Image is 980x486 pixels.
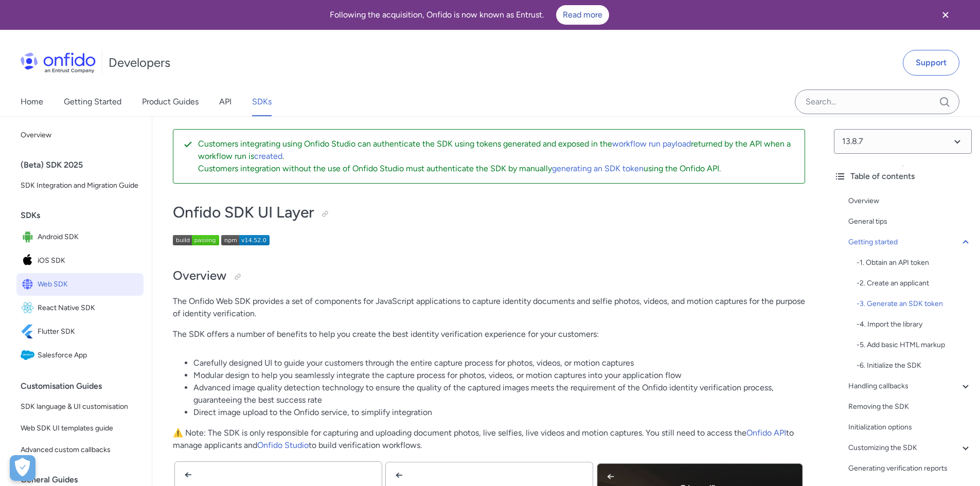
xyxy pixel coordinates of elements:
[848,195,972,207] a: Overview
[746,428,786,438] a: Onfido API
[857,277,972,290] div: - 2. Create an applicant
[556,5,609,25] a: Read more
[173,267,805,285] h2: Overview
[38,348,139,363] span: Salesforce App
[16,273,144,296] a: IconWeb SDKWeb SDK
[834,170,972,183] div: Table of contents
[21,348,38,363] img: IconSalesforce App
[857,359,972,372] div: - 6. Initialize the SDK
[21,277,38,292] img: IconWeb SDK
[173,328,805,340] p: The SDK offers a number of benefits to help you create the best identity verification experience ...
[64,87,121,116] a: Getting Started
[16,440,144,460] a: Advanced custom callbacks
[38,230,139,244] span: Android SDK
[219,87,231,116] a: API
[109,55,170,71] h1: Developers
[857,298,972,310] div: - 3. Generate an SDK token
[795,89,959,114] input: Onfido search input field
[21,52,96,73] img: Onfido Logo
[221,235,270,245] img: npm version
[21,254,38,268] img: IconiOS SDK
[142,87,199,116] a: Product Guides
[254,151,282,161] a: created
[173,427,805,452] p: ⚠️ Note: The SDK is only responsible for capturing and uploading document photos, live selfies, l...
[193,357,805,369] li: Carefully designed UI to guide your customers through the entire capture process for photos, vide...
[857,257,972,269] a: -1. Obtain an API token
[12,5,926,25] div: Following the acquisition, Onfido is now known as Entrust.
[857,277,972,290] a: -2. Create an applicant
[252,87,272,116] a: SDKs
[21,325,38,339] img: IconFlutter SDK
[848,401,972,413] a: Removing the SDK
[552,164,644,173] a: generating an SDK token
[173,235,219,245] img: Build Status
[848,462,972,475] a: Generating verification reports
[16,320,144,343] a: IconFlutter SDKFlutter SDK
[21,179,139,192] span: SDK Integration and Migration Guide
[10,455,35,481] div: Cookie Preferences
[848,215,972,228] a: General tips
[903,50,959,76] a: Support
[857,318,972,331] a: -4. Import the library
[257,440,309,450] a: Onfido Studio
[38,277,139,292] span: Web SDK
[193,369,805,382] li: Modular design to help you seamlessly integrate the capture process for photos, videos, or motion...
[173,295,805,320] p: The Onfido Web SDK provides a set of components for JavaScript applications to capture identity d...
[16,418,144,439] a: Web SDK UI templates guide
[198,163,796,175] p: Customers integration without the use of Onfido Studio must authenticate the SDK by manually usin...
[193,406,805,419] li: Direct image upload to the Onfido service, to simplify integration
[857,318,972,331] div: - 4. Import the library
[21,87,43,116] a: Home
[198,138,796,163] p: Customers integrating using Onfido Studio can authenticate the SDK using tokens generated and exp...
[21,230,38,244] img: IconAndroid SDK
[21,401,139,413] span: SDK language & UI customisation
[848,421,972,434] a: Initialization options
[857,339,972,351] a: -5. Add basic HTML markup
[16,249,144,272] a: IconiOS SDKiOS SDK
[857,359,972,372] a: -6. Initialize the SDK
[16,226,144,248] a: IconAndroid SDKAndroid SDK
[16,344,144,367] a: IconSalesforce AppSalesforce App
[612,139,691,149] a: workflow run payload
[857,257,972,269] div: - 1. Obtain an API token
[38,301,139,315] span: React Native SDK
[848,442,972,454] a: Customizing the SDK
[16,397,144,417] a: SDK language & UI customisation
[926,2,965,28] button: Close banner
[10,455,35,481] button: Open Preferences
[193,382,805,406] li: Advanced image quality detection technology to ensure the quality of the captured images meets th...
[857,339,972,351] div: - 5. Add basic HTML markup
[21,129,139,141] span: Overview
[21,205,148,226] div: SDKs
[173,202,805,223] h1: Onfido SDK UI Layer
[21,422,139,435] span: Web SDK UI templates guide
[16,175,144,196] a: SDK Integration and Migration Guide
[21,444,139,456] span: Advanced custom callbacks
[16,297,144,319] a: IconReact Native SDKReact Native SDK
[21,155,148,175] div: (Beta) SDK 2025
[21,376,148,397] div: Customisation Guides
[38,254,139,268] span: iOS SDK
[857,298,972,310] a: -3. Generate an SDK token
[848,236,972,248] a: Getting started
[38,325,139,339] span: Flutter SDK
[939,9,952,21] svg: Close banner
[21,301,38,315] img: IconReact Native SDK
[848,380,972,392] a: Handling callbacks
[16,125,144,146] a: Overview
